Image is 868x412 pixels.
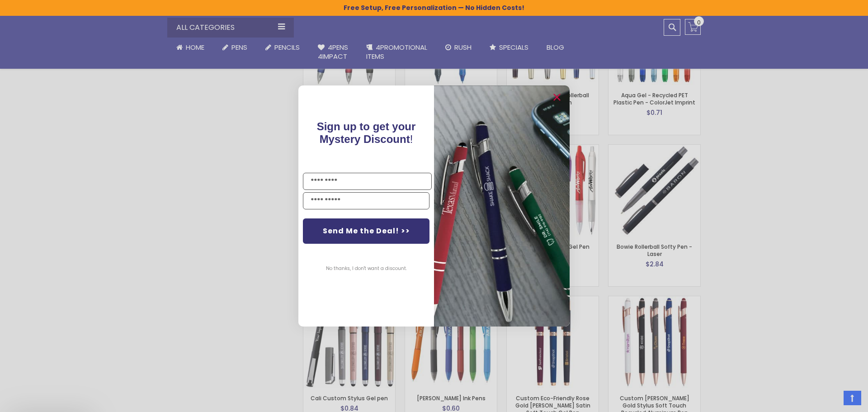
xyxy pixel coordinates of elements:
button: Close dialog [550,90,564,104]
span: Sign up to get your Mystery Discount [317,120,416,145]
button: Send Me the Deal! >> [303,218,429,244]
button: No thanks, I don't want a discount. [321,257,411,280]
img: pop-up-image [434,85,570,327]
span: ! [317,120,416,145]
